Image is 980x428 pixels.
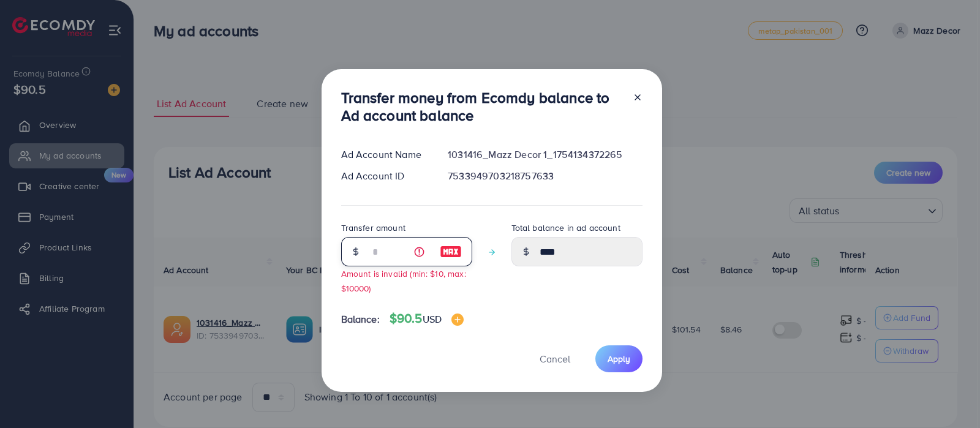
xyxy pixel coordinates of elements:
[451,313,464,326] img: image
[341,268,466,293] small: Amount is invalid (min: $10, max: $10000)
[341,89,623,124] h3: Transfer money from Ecomdy balance to Ad account balance
[928,373,971,419] iframe: Chat
[341,312,380,326] span: Balance:
[595,345,643,372] button: Apply
[341,222,405,234] label: Transfer amount
[331,169,439,183] div: Ad Account ID
[423,312,442,326] span: USD
[331,148,439,162] div: Ad Account Name
[438,148,652,162] div: 1031416_Mazz Decor 1_1754134372265
[511,222,620,234] label: Total balance in ad account
[608,353,630,365] span: Apply
[524,345,586,372] button: Cancel
[390,311,464,326] h4: $90.5
[540,352,570,366] span: Cancel
[440,244,462,259] img: image
[438,169,652,183] div: 7533949703218757633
